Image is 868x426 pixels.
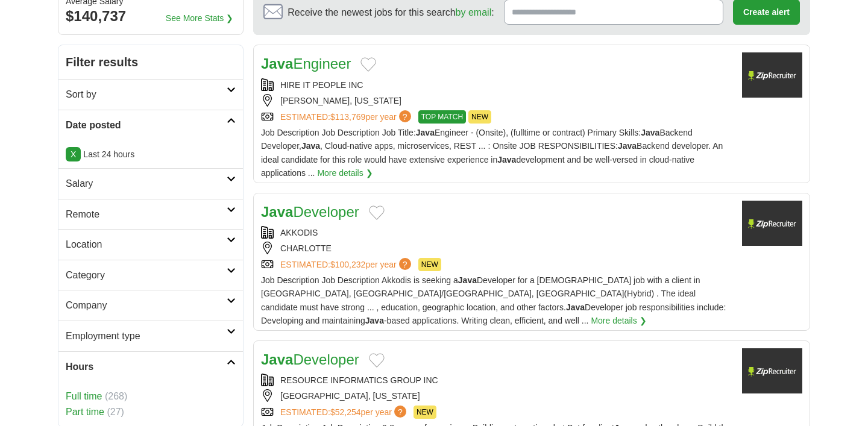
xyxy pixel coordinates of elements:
[66,237,227,252] h2: Location
[288,5,494,20] span: Receive the newest jobs for this search :
[280,406,409,419] a: ESTIMATED:$52,254per year?
[330,407,361,417] span: $52,254
[58,110,243,140] a: Date posted
[58,260,243,290] a: Category
[66,268,227,283] h2: Category
[330,112,365,122] span: $113,769
[66,147,81,161] a: X
[418,110,466,124] span: TOP MATCH
[317,166,373,180] a: More details ❯
[66,328,227,344] h2: Employment type
[261,78,732,92] div: HIRE IT PEOPLE INC
[497,155,516,164] strong: Java
[261,204,359,220] a: JavaDeveloper
[261,55,351,72] a: JavaEngineer
[742,348,802,393] img: Company logo
[261,351,359,368] a: JavaDeveloper
[66,407,104,417] a: Part time
[280,258,414,271] a: ESTIMATED:$100,232per year?
[66,5,236,27] div: $140,737
[58,321,243,351] a: Employment type
[399,258,411,270] span: ?
[301,141,320,151] strong: Java
[58,199,243,230] a: Remote
[369,353,385,368] button: Add to favorite jobs
[66,176,227,192] h2: Salary
[280,110,414,124] a: ESTIMATED:$113,769per year?
[261,204,293,220] strong: Java
[261,55,293,72] strong: Java
[414,406,436,419] span: NEW
[360,57,376,72] button: Add to favorite jobs
[66,87,227,102] h2: Sort by
[66,391,102,401] a: Full time
[58,45,243,79] h2: Filter results
[566,302,585,312] strong: Java
[66,298,227,313] h2: Company
[394,406,406,418] span: ?
[105,391,127,401] span: (268)
[66,359,227,375] h2: Hours
[261,374,732,387] div: RESOURCE INFORMATICS GROUP INC
[418,258,441,271] span: NEW
[261,242,732,255] div: CHARLOTTE
[261,389,732,403] div: [GEOGRAPHIC_DATA], [US_STATE]
[468,110,491,124] span: NEW
[742,201,802,246] img: Company logo
[261,275,726,325] span: Job Description Job Description Akkodis is seeking a Developer for a [DEMOGRAPHIC_DATA] job with ...
[66,117,227,133] h2: Date posted
[618,141,637,151] strong: Java
[58,290,243,321] a: Company
[107,407,124,417] span: (27)
[330,260,365,269] span: $100,232
[166,11,233,25] a: See More Stats ❯
[261,351,293,368] strong: Java
[399,110,411,122] span: ?
[58,229,243,260] a: Location
[261,226,732,239] div: AKKODIS
[365,316,384,325] strong: Java
[742,52,802,98] img: Company logo
[261,94,732,107] div: [PERSON_NAME], [US_STATE]
[66,207,227,222] h2: Remote
[369,205,385,220] button: Add to favorite jobs
[458,275,477,285] strong: Java
[591,314,646,327] a: More details ❯
[641,128,659,137] strong: Java
[58,79,243,110] a: Sort by
[58,351,243,382] a: Hours
[58,168,243,199] a: Salary
[456,7,492,17] a: by email
[416,128,435,137] strong: Java
[66,148,236,161] p: Last 24 hours
[261,128,723,178] span: Job Description Job Description Job Title: Engineer - (Onsite), (fulltime or contract) Primary Sk...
